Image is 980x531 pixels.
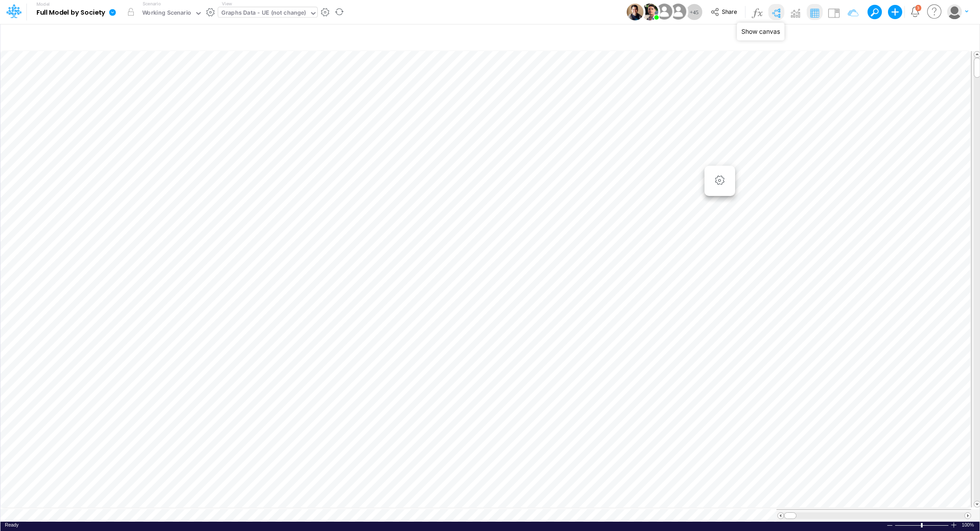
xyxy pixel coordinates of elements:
[737,23,784,40] div: Show canvas
[5,522,19,528] div: In Ready mode
[36,2,50,7] label: Model
[8,28,786,46] input: Type a title here
[962,522,975,528] div: Zoom level
[910,7,920,17] a: Notifications
[886,522,893,529] div: Zoom Out
[917,6,920,10] div: 3 unread items
[36,9,105,17] b: Full Model by Society
[221,8,306,19] div: Graphs Data - UE (not change)
[962,522,975,528] span: 100%
[654,2,674,22] img: User Image Icon
[722,8,737,15] span: Share
[641,4,658,20] img: User Image Icon
[222,0,232,7] label: View
[627,4,644,20] img: User Image Icon
[142,8,192,19] div: Working Scenario
[706,5,743,19] button: Share
[895,522,950,528] div: Zoom
[921,523,923,527] div: Zoom
[143,0,161,7] label: Scenario
[668,2,688,22] img: User Image Icon
[950,522,957,528] div: Zoom In
[690,9,699,15] span: + 45
[5,522,19,527] span: Ready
